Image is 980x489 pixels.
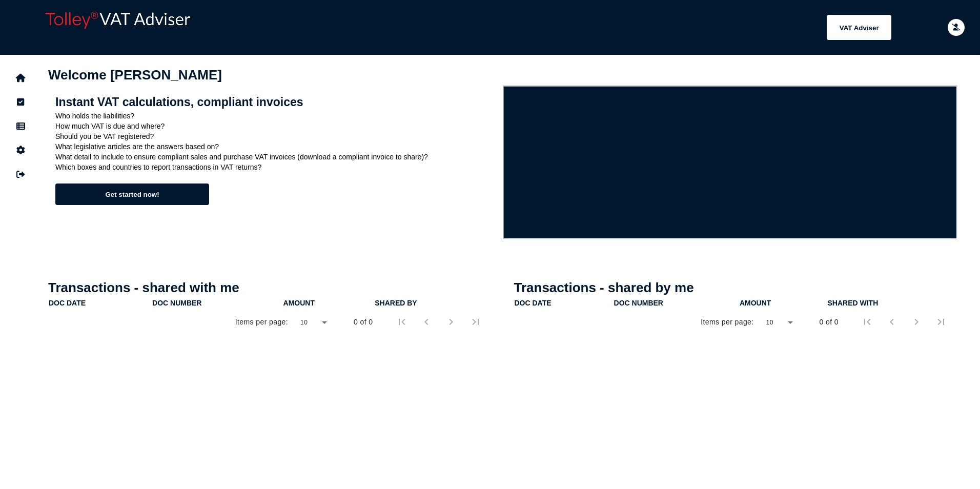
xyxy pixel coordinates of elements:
div: shared with [827,299,878,307]
h1: Transactions - shared by me [514,280,958,296]
div: 0 of 0 [354,317,373,327]
button: Get started now! [55,184,209,205]
button: Tasks [10,91,31,113]
div: doc number [152,299,201,307]
div: doc date [515,299,552,307]
p: Should you be VAT registered? [55,132,496,140]
div: doc number [614,299,663,307]
button: Next page [439,310,463,334]
button: First page [855,310,880,334]
div: Amount [283,299,315,307]
div: shared with [827,299,954,307]
button: Manage settings [10,139,31,161]
div: Items per page: [701,317,753,327]
div: doc date [49,299,151,307]
p: Who holds the liabilities? [55,112,496,120]
button: Previous page [880,310,904,334]
button: Next page [904,310,929,334]
button: Last page [929,310,953,334]
div: Amount [740,299,827,307]
button: Previous page [414,310,439,334]
p: Which boxes and countries to report transactions in VAT returns? [55,163,496,171]
button: Sign out [10,164,31,185]
p: What legislative articles are the answers based on? [55,142,496,151]
div: Amount [740,299,771,307]
div: shared by [375,299,489,307]
menu: navigate products [226,15,891,40]
div: doc number [152,299,282,307]
button: Shows a dropdown of VAT Advisor options [827,15,891,40]
div: 0 of 0 [820,317,839,327]
p: How much VAT is due and where? [55,122,496,130]
div: app logo [41,8,220,47]
button: Data manager [10,115,31,137]
div: doc date [515,299,613,307]
h1: Transactions - shared with me [48,280,492,296]
div: Amount [283,299,374,307]
button: First page [390,310,414,334]
p: What detail to include to ensure compliant sales and purchase VAT invoices (download a compliant ... [55,153,496,161]
i: Email needs to be verified [952,24,961,31]
h2: Instant VAT calculations, compliant invoices [55,95,496,109]
iframe: VAT Adviser intro [503,86,957,239]
div: shared by [375,299,417,307]
h1: Welcome [PERSON_NAME] [48,67,957,83]
button: Home [10,67,31,89]
div: doc date [49,299,86,307]
button: Last page [463,310,488,334]
div: doc number [614,299,739,307]
div: Items per page: [235,317,288,327]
